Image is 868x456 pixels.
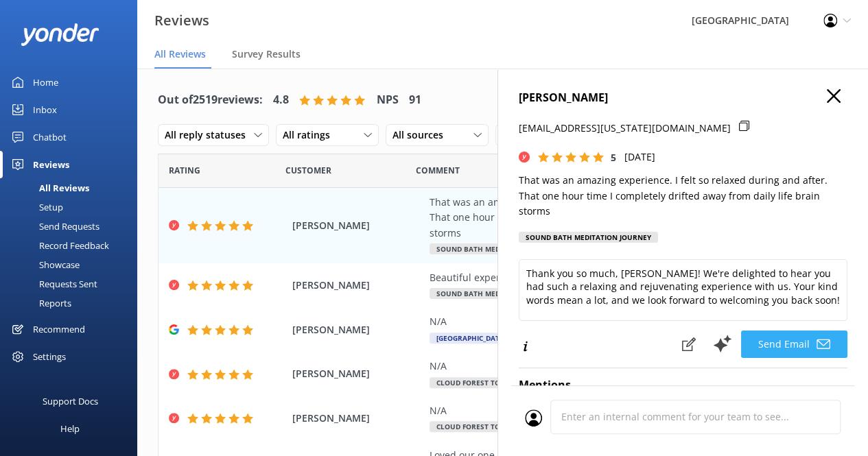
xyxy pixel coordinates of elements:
[430,421,622,432] span: Cloud Forest Tour - Pantropical Trail (1.5 hr)
[430,270,754,285] div: Beautiful experience.
[33,343,66,370] div: Settings
[430,288,569,299] span: Sound Bath Meditation Journey
[154,10,209,32] h3: Reviews
[8,293,71,313] div: Reports
[409,91,421,109] h4: 91
[292,322,423,337] span: [PERSON_NAME]
[430,314,754,329] div: N/A
[8,274,97,293] div: Requests Sent
[165,128,254,143] span: All reply statuses
[33,315,85,343] div: Recommend
[377,91,399,109] h4: NPS
[285,164,331,177] span: Date
[392,128,451,143] span: All sources
[8,293,137,313] a: Reports
[741,331,847,358] button: Send Email
[519,173,847,219] p: That was an amazing experience. I felt so relaxed during and after. That one hour time I complete...
[8,255,80,274] div: Showcase
[154,47,206,61] span: All Reviews
[416,164,460,177] span: Question
[33,96,57,123] div: Inbox
[8,255,137,274] a: Showcase
[33,151,69,178] div: Reviews
[43,387,98,415] div: Support Docs
[519,232,658,243] div: Sound Bath Meditation Journey
[292,366,423,381] span: [PERSON_NAME]
[519,121,731,136] p: [EMAIL_ADDRESS][US_STATE][DOMAIN_NAME]
[292,411,423,426] span: [PERSON_NAME]
[21,23,99,46] img: yonder-white-logo.png
[8,197,137,217] a: Setup
[273,91,289,109] h4: 4.8
[8,197,63,217] div: Setup
[33,123,67,151] div: Chatbot
[519,259,847,321] textarea: Thank you so much, [PERSON_NAME]! We're delighted to hear you had such a relaxing and rejuvenatin...
[8,236,137,255] a: Record Feedback
[169,164,200,177] span: Date
[430,333,513,344] span: [GEOGRAPHIC_DATA]
[8,178,89,197] div: All Reviews
[430,359,754,374] div: N/A
[283,128,338,143] span: All ratings
[60,415,80,442] div: Help
[292,218,423,233] span: [PERSON_NAME]
[430,195,754,241] div: That was an amazing experience. I felt so relaxed during and after. That one hour time I complete...
[33,69,58,96] div: Home
[624,149,655,165] p: [DATE]
[158,91,263,109] h4: Out of 2519 reviews:
[519,89,847,107] h4: [PERSON_NAME]
[430,403,754,418] div: N/A
[292,278,423,293] span: [PERSON_NAME]
[525,409,542,427] img: user_profile.svg
[8,236,109,255] div: Record Feedback
[8,217,99,236] div: Send Requests
[8,178,137,197] a: All Reviews
[430,243,569,254] span: Sound Bath Meditation Journey
[430,377,622,388] span: Cloud Forest Tour - Pantropical Trail (1.5 hr)
[611,151,616,164] span: 5
[8,274,137,293] a: Requests Sent
[232,47,301,61] span: Survey Results
[827,89,841,104] button: Close
[519,376,847,394] h4: Mentions
[8,217,137,236] a: Send Requests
